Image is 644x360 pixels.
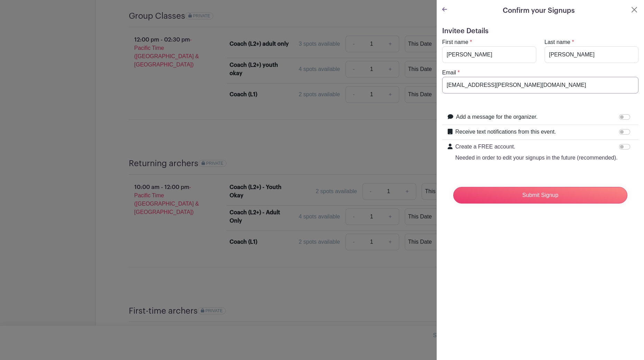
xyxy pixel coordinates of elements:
p: Needed in order to edit your signups in the future (recommended). [455,154,618,162]
button: Close [630,6,638,14]
label: First name [442,38,468,46]
p: Create a FREE account. [455,143,618,151]
label: Receive text notifications from this event. [455,128,556,136]
label: Email [442,69,456,77]
h5: Invitee Details [442,27,638,35]
label: Last name [545,38,571,46]
h5: Confirm your Signups [503,6,575,16]
label: Add a message for the organizer. [456,113,538,121]
input: Submit Signup [453,187,627,204]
